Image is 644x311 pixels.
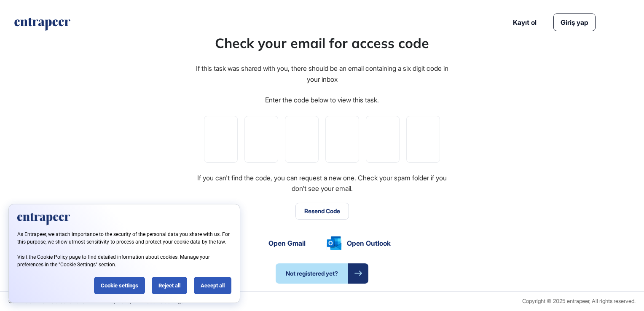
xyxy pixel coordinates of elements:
[195,63,449,85] div: If this task was shared with you, there should be an email containing a six digit code in your inbox
[268,238,306,248] span: Open Gmail
[13,18,71,34] a: entrapeer-logo
[513,17,537,27] a: Kayıt ol
[265,95,379,106] div: Enter the code below to view this task.
[522,298,636,304] div: Copyright © 2025 entrapeer, All rights reserved.
[195,173,449,194] div: If you can't find the code, you can request a new one. Check your spam folder if you don't see yo...
[347,238,391,248] span: Open Outlook
[295,203,349,220] button: Resend Code
[8,298,85,304] a: Commercial Terms & Conditions
[253,238,306,248] a: Open Gmail
[553,13,596,31] a: Giriş yap
[276,263,368,284] a: Not registered yet?
[327,236,391,250] a: Open Outlook
[276,263,348,284] span: Not registered yet?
